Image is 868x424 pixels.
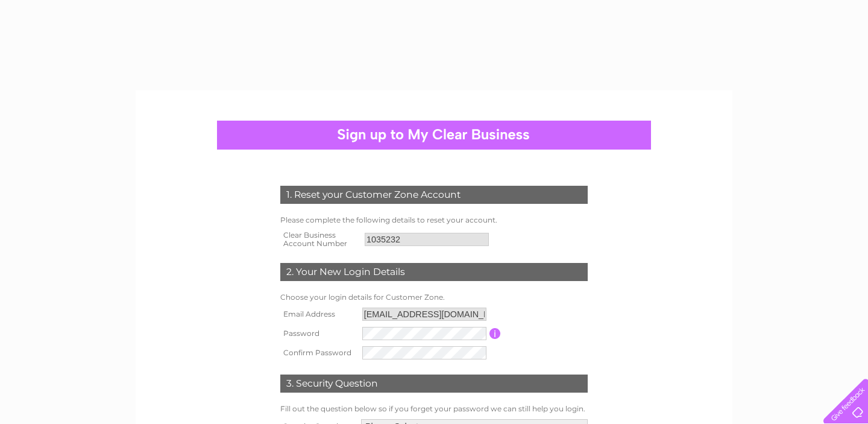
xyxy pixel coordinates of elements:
[280,263,588,281] div: 2. Your New Login Details
[277,305,359,324] th: Email Address
[280,375,588,393] div: 3. Security Question
[277,227,362,252] th: Clear Business Account Number
[277,324,359,343] th: Password
[277,213,591,227] td: Please complete the following details to reset your account.
[280,186,588,204] div: 1. Reset your Customer Zone Account
[489,328,501,339] input: Information
[277,402,591,416] td: Fill out the question below so if you forget your password we can still help you login.
[277,290,591,305] td: Choose your login details for Customer Zone.
[277,343,359,362] th: Confirm Password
